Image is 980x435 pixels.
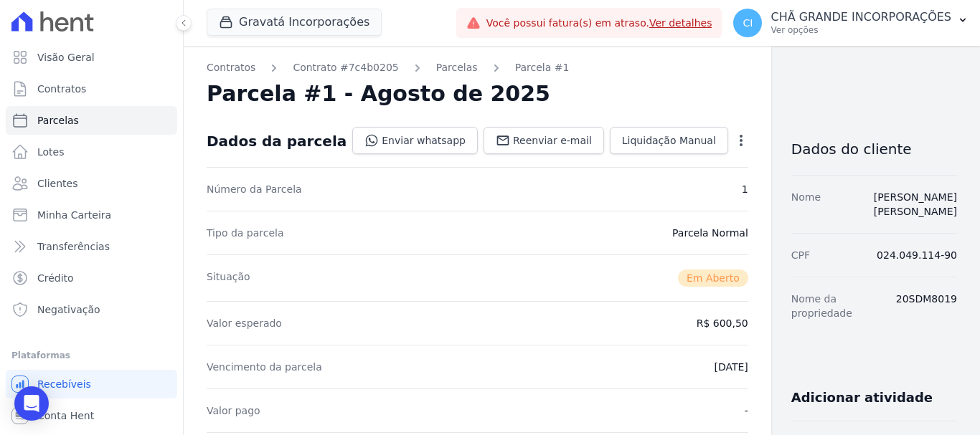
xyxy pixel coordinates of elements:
a: Crédito [6,264,177,292]
a: Parcela #1 [515,60,570,75]
dd: 20SDM8019 [896,292,957,320]
a: Negativação [6,295,177,324]
a: Clientes [6,169,177,198]
p: CHÃ GRANDE INCORPORAÇÕES [771,10,951,24]
dt: Nome [791,190,821,219]
dd: [DATE] [714,360,748,374]
dt: Valor esperado [207,316,282,330]
dd: 024.049.114-90 [877,248,957,262]
button: Gravatá Incorporações [207,9,382,36]
span: Reenviar e-mail [513,133,592,148]
a: Conta Hent [6,401,177,430]
dt: Nome da propriedade [791,292,885,320]
nav: Breadcrumb [207,60,748,75]
a: Parcelas [436,60,478,75]
dd: Parcela Normal [672,226,748,240]
span: Em Aberto [678,269,748,287]
a: Recebíveis [6,370,177,398]
h2: Parcela #1 - Agosto de 2025 [207,81,550,107]
span: Crédito [37,271,74,285]
div: Open Intercom Messenger [14,386,49,421]
a: Contratos [6,75,177,103]
dd: 1 [742,182,748,196]
span: Negativação [37,302,100,317]
dd: R$ 600,50 [697,316,748,330]
dt: Vencimento da parcela [207,360,322,374]
dt: Tipo da parcela [207,226,284,240]
dd: - [745,403,748,418]
span: Contratos [37,82,86,96]
span: Lotes [37,145,65,159]
span: Você possui fatura(s) em atraso. [486,16,712,31]
a: Contratos [207,60,255,75]
a: [PERSON_NAME] [PERSON_NAME] [874,191,957,217]
dt: Valor pago [207,403,260,418]
span: Minha Carteira [37,208,111,222]
div: Plataformas [11,347,171,364]
span: Conta Hent [37,408,94,423]
div: Dados da parcela [207,133,347,150]
h3: Dados do cliente [791,140,957,158]
a: Reenviar e-mail [484,127,604,154]
dt: Situação [207,269,250,287]
a: Minha Carteira [6,201,177,229]
dt: CPF [791,248,810,262]
a: Liquidação Manual [610,127,728,154]
span: Visão Geral [37,50,95,64]
button: CI CHÃ GRANDE INCORPORAÇÕES Ver opções [722,3,980,43]
span: CI [743,18,753,28]
span: Clientes [37,176,77,191]
a: Transferências [6,232,177,261]
a: Parcelas [6,106,177,135]
span: Transferências [37,239,110,254]
a: Visão Geral [6,43,177,72]
dt: Número da Parcela [207,182,302,196]
a: Enviar whatsapp [352,127,478,154]
span: Liquidação Manual [622,133,716,148]
span: Recebíveis [37,377,91,391]
h3: Adicionar atividade [791,389,933,406]
p: Ver opções [771,24,951,36]
span: Parcelas [37,113,79,128]
a: Lotes [6,138,177,166]
a: Contrato #7c4b0205 [293,60,398,75]
a: Ver detalhes [649,17,712,29]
